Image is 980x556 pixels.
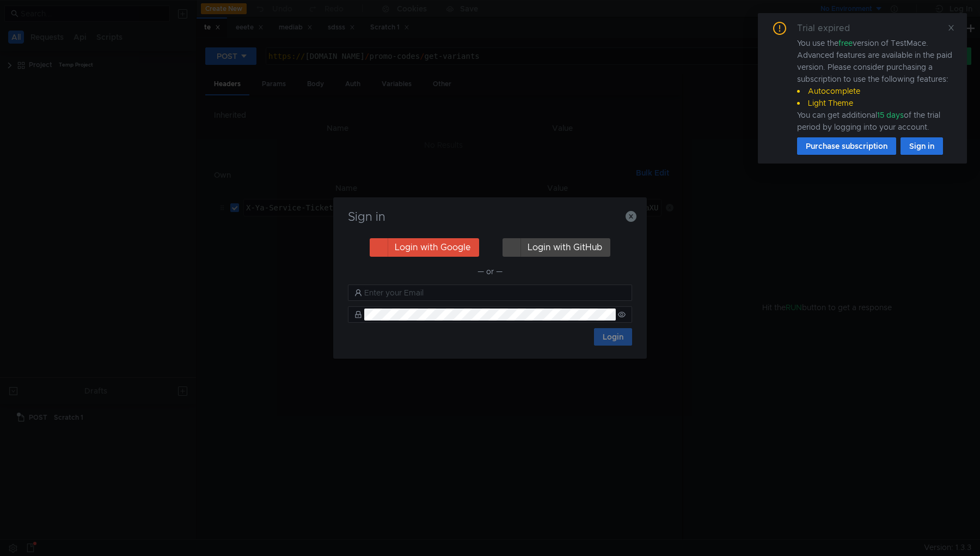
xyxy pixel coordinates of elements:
[797,137,896,155] button: Purchase subscription
[797,85,954,97] li: Autocomplete
[370,238,479,257] button: Login with Google
[348,265,632,278] div: — or —
[797,37,954,133] div: You use the version of TestMace. Advanced features are available in the paid version. Please cons...
[503,238,610,257] button: Login with GitHub
[838,38,853,48] span: free
[797,97,954,109] li: Light Theme
[346,210,634,223] h3: Sign in
[797,22,863,35] div: Trial expired
[364,287,626,299] input: Enter your Email
[877,110,904,120] span: 15 days
[901,137,943,155] button: Sign in
[797,109,954,133] div: You can get additional of the trial period by logging into your account.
